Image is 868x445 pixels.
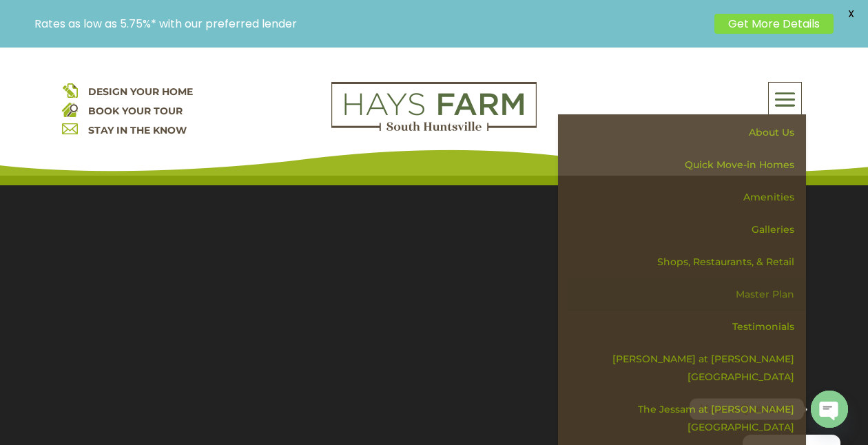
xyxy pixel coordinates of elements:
[88,105,183,117] a: BOOK YOUR TOUR
[88,124,187,136] a: STAY IN THE KNOW
[331,82,537,132] img: Logo
[840,3,861,24] span: X
[568,343,806,393] a: [PERSON_NAME] at [PERSON_NAME][GEOGRAPHIC_DATA]
[568,149,806,181] a: Quick Move-in Homes
[568,116,806,149] a: About Us
[568,278,806,311] a: Master Plan
[62,101,78,117] img: book your home tour
[568,181,806,214] a: Amenities
[568,393,806,444] a: The Jessam at [PERSON_NAME][GEOGRAPHIC_DATA]
[714,14,834,34] a: Get More Details
[568,311,806,343] a: Testimonials
[62,82,78,98] img: design your home
[568,214,806,246] a: Galleries
[331,122,537,134] a: hays farm homes huntsville development
[34,17,707,30] p: Rates as low as 5.75%* with our preferred lender
[88,85,193,98] a: DESIGN YOUR HOME
[568,246,806,278] a: Shops, Restaurants, & Retail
